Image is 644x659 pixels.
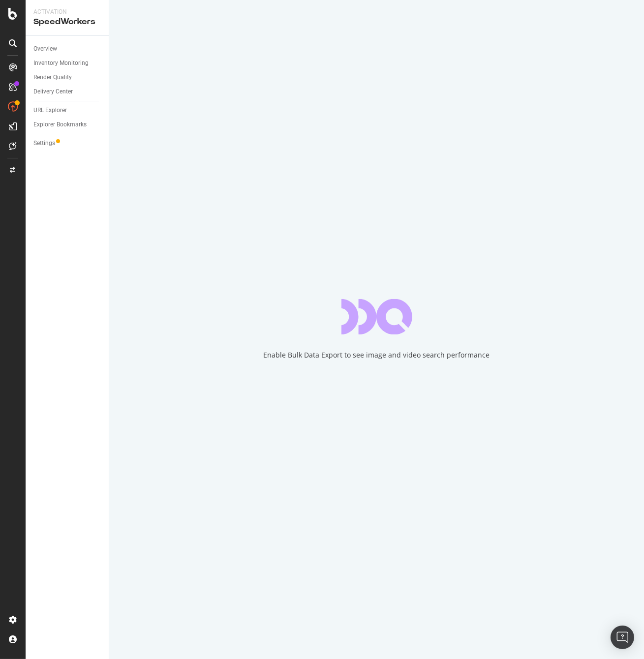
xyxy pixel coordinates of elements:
[33,8,101,16] div: Activation
[33,120,87,130] div: Explorer Bookmarks
[33,105,67,116] div: URL Explorer
[33,138,102,149] a: Settings
[33,44,102,54] a: Overview
[33,120,102,130] a: Explorer Bookmarks
[33,72,102,83] a: Render Quality
[33,58,102,68] a: Inventory Monitoring
[33,87,73,97] div: Delivery Center
[341,299,412,334] div: animation
[264,350,490,360] div: Enable Bulk Data Export to see image and video search performance
[33,87,102,97] a: Delivery Center
[33,16,101,28] div: SpeedWorkers
[33,138,55,149] div: Settings
[611,626,634,649] div: Open Intercom Messenger
[33,44,57,54] div: Overview
[33,72,72,83] div: Render Quality
[33,58,89,68] div: Inventory Monitoring
[33,105,102,116] a: URL Explorer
